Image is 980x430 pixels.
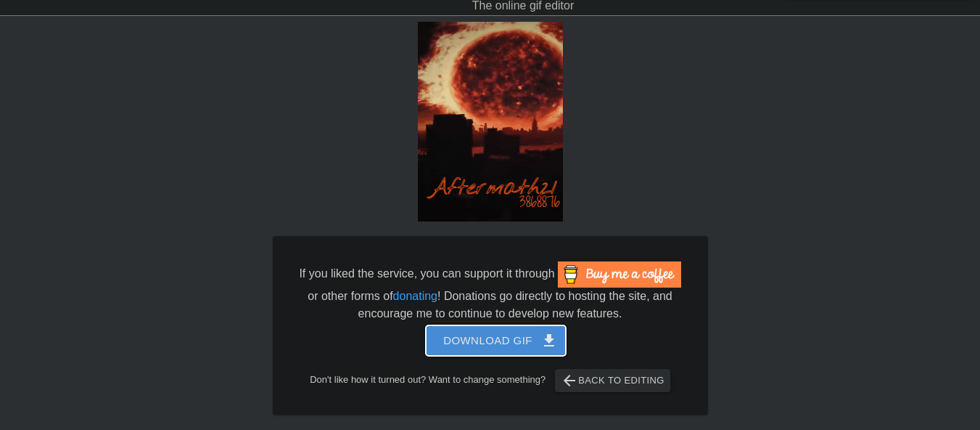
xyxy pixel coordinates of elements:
span: arrow_back [561,372,578,389]
div: Don't like how it turned out? Want to change something? [295,369,685,392]
span: Back to Editing [561,372,664,389]
button: Download gif [426,325,566,356]
a: Download gif [414,333,566,346]
img: IM61lAIb.gif [418,22,563,222]
button: Back to Editing [555,369,670,392]
div: If you liked the service, you can support it through or other forms of ! Donations go directly to... [298,261,683,322]
img: Buy Me A Coffee [558,261,681,288]
span: get_app [540,332,558,349]
span: Download gif [443,331,548,350]
a: donating [393,290,437,302]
